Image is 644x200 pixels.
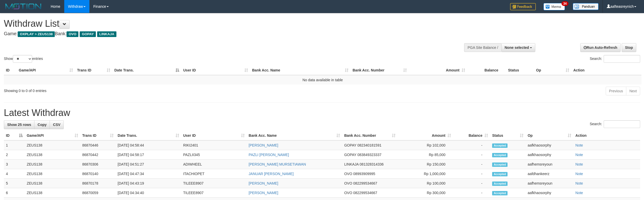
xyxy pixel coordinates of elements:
[604,120,640,128] input: Search:
[80,179,116,188] td: 86870178
[80,169,116,179] td: 86870140
[622,43,636,52] a: Stop
[467,66,506,75] th: Balance
[17,66,75,75] th: Game/API: activate to sort column ascending
[249,143,278,147] a: [PERSON_NAME]
[80,160,116,169] td: 86870306
[4,75,641,85] td: No data available in table
[181,131,247,140] th: User ID: activate to sort column ascending
[53,123,60,127] span: CSV
[4,31,424,37] h4: Game: Bank:
[526,140,573,150] td: aafkhaosorphy
[606,87,626,95] a: Previous
[575,162,583,166] a: Note
[505,46,529,50] span: None selected
[38,123,47,127] span: Copy
[112,66,181,75] th: Date Trans.: activate to sort column descending
[453,169,490,179] td: -
[353,172,375,176] span: Copy 08993909995 to clipboard
[353,181,377,185] span: Copy 082299534667 to clipboard
[398,179,453,188] td: Rp 100,000
[453,150,490,160] td: -
[492,191,508,195] span: Accepted
[344,153,356,157] span: GOPAY
[4,120,34,129] a: Show 25 rows
[575,181,583,185] a: Note
[75,66,112,75] th: Trans ID: activate to sort column ascending
[181,160,247,169] td: ADIWHEEL
[534,66,571,75] th: Op: activate to sort column ascending
[344,191,352,195] span: OVO
[351,66,409,75] th: Bank Acc. Number: activate to sort column ascending
[398,169,453,179] td: Rp 1,000,000
[562,1,568,6] span: 34
[453,131,490,140] th: Balance: activate to sort column ascending
[506,66,534,75] th: Status
[398,131,453,140] th: Amount: activate to sort column ascending
[18,31,55,37] span: OXPLAY > ZEUS138
[398,160,453,169] td: Rp 150,000
[4,19,424,29] h1: Withdraw List
[25,150,80,160] td: ZEUS138
[573,131,640,140] th: Action
[357,153,381,157] span: Copy 083849323337 to clipboard
[249,162,306,166] a: [PERSON_NAME] MURSETIAWAN
[604,55,640,63] input: Search:
[526,131,573,140] th: Op: activate to sort column ascending
[249,191,278,195] a: [PERSON_NAME]
[4,188,25,198] td: 6
[492,172,508,176] span: Accepted
[181,188,247,198] td: TILEEE8907
[25,169,80,179] td: ZEUS138
[580,43,621,52] a: Run Auto-Refresh
[4,150,25,160] td: 2
[453,160,490,169] td: -
[526,169,573,179] td: aafdhankeerz
[34,120,50,129] a: Copy
[573,3,599,10] img: panduan.png
[398,150,453,160] td: Rp 85,000
[4,169,25,179] td: 4
[7,123,31,127] span: Show 25 rows
[249,153,289,157] a: PAZLI [PERSON_NAME]
[344,172,352,176] span: OVO
[4,3,43,10] img: MOTION_logo.png
[181,169,247,179] td: ITACHIOPET
[116,179,181,188] td: [DATE] 04:43:19
[344,162,358,166] span: LINKAJA
[116,150,181,160] td: [DATE] 04:58:17
[50,120,64,129] a: CSV
[590,120,640,128] label: Search:
[80,150,116,160] td: 86870442
[492,162,508,167] span: Accepted
[398,140,453,150] td: Rp 102,000
[575,172,583,176] a: Note
[4,86,264,93] div: Showing 0 to 0 of 0 entries
[501,43,536,52] button: None selected
[464,43,501,52] div: PGA Site Balance /
[344,181,352,185] span: OVO
[97,31,116,37] span: LINKAJA
[116,169,181,179] td: [DATE] 04:47:34
[626,87,640,95] a: Next
[80,140,116,150] td: 86870446
[116,131,181,140] th: Date Trans.: activate to sort column ascending
[453,140,490,150] td: -
[4,140,25,150] td: 1
[116,140,181,150] td: [DATE] 04:58:44
[181,179,247,188] td: TILEEE8907
[357,143,381,147] span: Copy 082340181591 to clipboard
[526,188,573,198] td: aafkhaosorphy
[344,143,356,147] span: GOPAY
[181,150,247,160] td: PAZLII345
[25,179,80,188] td: ZEUS138
[249,181,278,185] a: [PERSON_NAME]
[80,31,96,37] span: GOPAY
[4,160,25,169] td: 3
[353,191,377,195] span: Copy 082299534667 to clipboard
[80,188,116,198] td: 86870059
[590,55,640,63] label: Search:
[492,153,508,157] span: Accepted
[80,131,116,140] th: Trans ID: activate to sort column ascending
[526,179,573,188] td: aafhemsreyoun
